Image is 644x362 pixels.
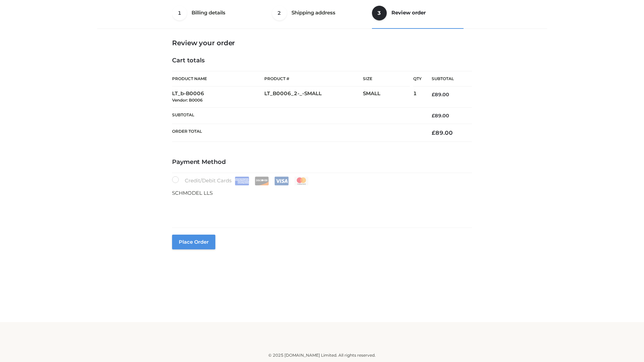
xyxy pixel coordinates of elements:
[172,98,203,103] small: Vendor: B0006
[432,129,453,136] bdi: 89.00
[432,129,435,136] span: £
[172,235,215,249] button: Place order
[432,92,449,98] bdi: 89.00
[294,177,309,185] img: Mastercard
[264,71,363,86] th: Product #
[363,86,413,108] td: SMALL
[172,159,472,166] h4: Payment Method
[172,57,472,64] h4: Cart totals
[172,189,472,197] p: SCHMODEL LLS
[413,71,422,86] th: Qty
[172,39,472,47] h3: Review your order
[432,113,435,119] span: £
[172,176,309,185] label: Credit/Debit Cards
[172,86,264,108] td: LT_b-B0006
[274,177,289,185] img: Visa
[413,86,422,108] td: 1
[172,107,422,124] th: Subtotal
[172,124,422,142] th: Order Total
[432,113,449,119] bdi: 89.00
[172,71,264,86] th: Product Name
[235,177,249,185] img: Amex
[171,196,471,220] iframe: Secure payment input frame
[255,177,269,185] img: Discover
[100,352,544,359] div: © 2025 [DOMAIN_NAME] Limited. All rights reserved.
[422,71,472,86] th: Subtotal
[264,86,363,108] td: LT_B0006_2-_-SMALL
[432,92,435,98] span: £
[363,71,410,86] th: Size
